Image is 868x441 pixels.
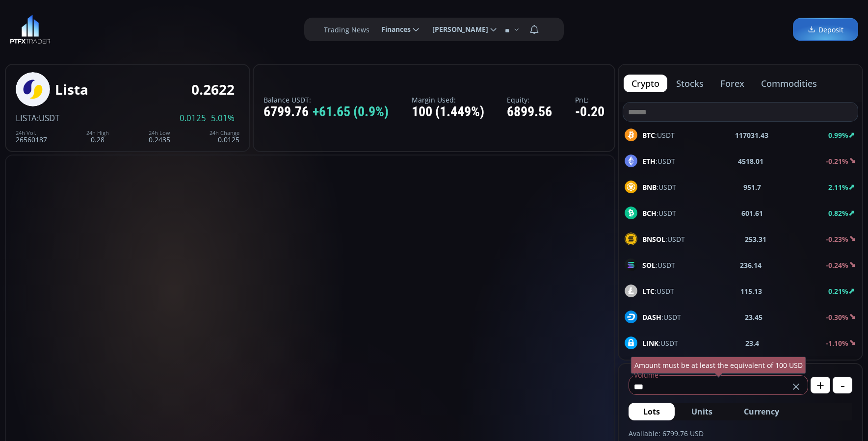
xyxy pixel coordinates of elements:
[86,130,109,143] div: 0.28
[180,114,206,123] span: 0.0125
[743,182,761,192] b: 951.7
[643,406,660,417] span: Lots
[211,114,235,123] span: 5.01%
[691,406,712,417] span: Units
[16,130,47,143] div: 26560187
[642,234,665,244] b: BNSOL
[642,156,675,166] span: :USDT
[833,377,852,393] button: -
[735,130,768,140] b: 117031.43
[412,104,484,120] div: 100 (1.449%)
[149,130,170,136] div: 24h Low
[642,182,657,192] b: BNB
[642,182,676,192] span: :USDT
[828,208,848,218] b: 0.82%
[629,428,852,439] label: Available: 6799.76 USD
[374,20,411,39] span: Finances
[425,20,488,39] span: [PERSON_NAME]
[828,130,848,140] b: 0.99%
[642,234,685,244] span: :USDT
[745,338,759,348] b: 23.4
[575,96,605,104] label: PnL:
[263,96,389,104] label: Balance USDT:
[642,260,675,270] span: :USDT
[642,286,674,296] span: :USDT
[16,112,37,124] span: LISTA
[826,234,848,244] b: -0.23%
[324,25,369,35] label: Trading News
[624,75,667,92] button: crypto
[642,338,678,348] span: :USDT
[86,130,109,136] div: 24h High
[826,312,848,322] b: -0.30%
[741,208,763,218] b: 601.61
[712,75,752,92] button: forex
[642,260,656,270] b: SOL
[507,104,552,120] div: 6899.56
[740,286,762,296] b: 115.13
[828,286,848,296] b: 0.21%
[642,130,655,140] b: BTC
[642,286,655,296] b: LTC
[745,234,766,244] b: 253.31
[642,312,681,322] span: :USDT
[191,82,235,97] div: 0.2622
[740,260,762,270] b: 236.14
[313,104,389,120] span: +61.65 (0.9%)
[811,377,830,393] button: +
[10,15,51,44] img: LOGO
[263,104,389,120] div: 6799.76
[826,338,848,348] b: -1.10%
[210,130,239,143] div: 0.0125
[744,406,779,417] span: Currency
[738,156,763,166] b: 4518.01
[808,25,843,35] span: Deposit
[507,96,552,104] label: Equity:
[631,357,806,374] div: Amount must be at least the equivalent of 100 USD
[729,403,794,420] button: Currency
[826,156,848,166] b: -0.21%
[575,104,605,120] div: -0.20
[642,312,661,322] b: DASH
[629,403,675,420] button: Lots
[642,208,657,218] b: BCH
[642,338,658,348] b: LINK
[16,130,47,136] div: 24h Vol.
[745,312,763,322] b: 23.45
[642,156,656,166] b: ETH
[55,82,88,97] div: Lista
[210,130,239,136] div: 24h Change
[149,130,170,143] div: 0.2435
[412,96,484,104] label: Margin Used:
[668,75,711,92] button: stocks
[828,182,848,192] b: 2.11%
[642,208,676,218] span: :USDT
[37,112,59,124] span: :USDT
[793,18,858,41] a: Deposit
[826,260,848,270] b: -0.24%
[753,75,825,92] button: commodities
[677,403,727,420] button: Units
[642,130,675,140] span: :USDT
